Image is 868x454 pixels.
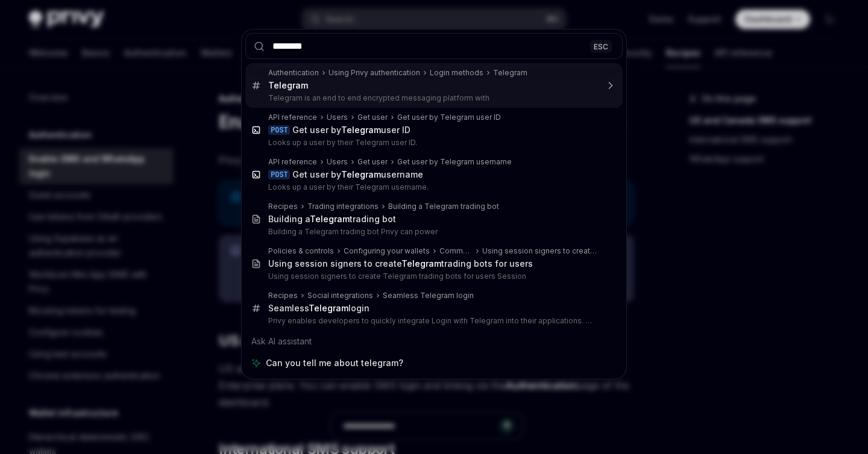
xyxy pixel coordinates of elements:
[309,303,348,313] b: Telegram
[482,246,597,256] div: Using session signers to create Telegram trading bots for users
[292,169,423,180] div: Get user by username
[357,113,388,122] div: Get user
[310,214,350,224] b: Telegram
[268,272,597,281] p: Using session signers to create Telegram trading bots for users Session
[268,68,319,78] div: Authentication
[268,258,533,269] div: Using session signers to create trading bots for users
[268,202,298,211] div: Recipes
[357,157,388,167] div: Get user
[268,93,597,103] p: Telegram is an end to end encrypted messaging platform with
[430,68,483,78] div: Login methods
[307,202,379,211] div: Trading integrations
[268,125,290,135] div: POST
[268,291,298,300] div: Recipes
[397,157,512,167] div: Get user by Telegram username
[268,227,597,237] p: Building a Telegram trading bot Privy can power
[329,68,420,78] div: Using Privy authentication
[327,113,348,122] div: Users
[327,157,348,167] div: Users
[268,303,370,314] div: Seamless login
[493,68,527,78] div: Telegram
[344,246,430,256] div: Configuring your wallets
[397,113,501,122] div: Get user by Telegram user ID
[268,138,597,148] p: Looks up a user by their Telegram user ID.
[341,125,381,135] b: Telegram
[383,291,474,300] div: Seamless Telegram login
[268,214,396,225] div: Building a trading bot
[401,258,441,269] b: Telegram
[266,357,403,369] span: Can you tell me about telegram?
[268,80,308,90] b: Telegram
[439,246,473,256] div: Common use cases
[268,157,317,167] div: API reference
[292,125,410,135] div: Get user by user ID
[245,331,623,352] div: Ask AI assistant
[341,169,381,179] b: Telegram
[307,291,373,300] div: Social integrations
[268,170,290,179] div: POST
[268,113,317,122] div: API reference
[268,246,334,256] div: Policies & controls
[268,182,597,192] p: Looks up a user by their Telegram username.
[590,40,612,52] div: ESC
[388,202,499,211] div: Building a Telegram trading bot
[268,316,597,326] p: Privy enables developers to quickly integrate Login with Telegram into their applications. With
